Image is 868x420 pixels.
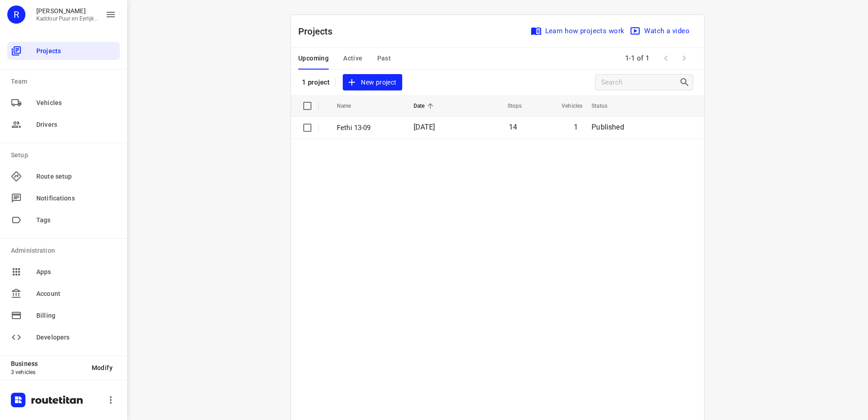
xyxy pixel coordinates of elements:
div: Apps [7,263,120,281]
input: Search projects [601,75,679,90]
div: Projects [7,42,120,60]
span: Published [592,123,624,131]
span: Apps [36,267,116,277]
span: Tags [36,215,116,225]
span: 1 [574,123,578,131]
p: 1 project [302,78,330,86]
div: Route setup [7,167,120,185]
div: Vehicles [7,94,120,112]
p: Administration [11,246,120,255]
span: [DATE] [414,123,435,131]
span: Past [377,53,391,64]
span: Route setup [36,172,116,181]
p: 3 vehicles [11,369,84,375]
span: Vehicles [36,98,116,108]
span: Account [36,289,116,299]
button: Modify [84,360,120,376]
span: Active [343,53,362,64]
div: Tags [7,211,120,229]
span: Projects [36,46,116,56]
div: Search [679,77,693,88]
span: 14 [509,123,517,131]
p: Fethi 13-09 [337,123,400,133]
span: Drivers [36,120,116,130]
span: Date [414,100,437,111]
div: Notifications [7,189,120,207]
span: Status [592,100,619,111]
div: Billing [7,306,120,325]
div: Account [7,285,120,303]
span: Notifications [36,194,116,203]
p: Business [11,360,84,367]
p: Projects [298,25,340,38]
button: New project [343,74,402,91]
span: Billing [36,311,116,320]
p: Rachid Kaddour [36,7,98,15]
div: Drivers [7,115,120,134]
p: Kaddour Puur en Eerlijk Vlees B.V. [36,15,98,22]
div: R [7,5,25,24]
span: Name [337,100,363,111]
span: Upcoming [298,53,329,64]
span: 1-1 of 1 [621,49,653,68]
p: Setup [11,150,120,160]
span: Developers [36,333,116,342]
span: Previous Page [657,49,675,67]
div: Developers [7,328,120,346]
span: Modify [92,364,113,371]
span: Next Page [675,49,693,67]
span: Vehicles [550,100,582,111]
span: New project [348,77,396,88]
p: Team [11,77,120,86]
span: Stops [496,100,522,111]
